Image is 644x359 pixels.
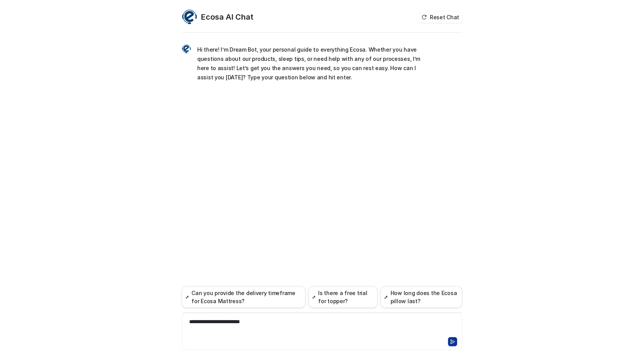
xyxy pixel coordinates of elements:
button: Is there a free trial for topper? [309,286,377,308]
button: Reset Chat [419,12,462,23]
h2: Ecosa AI Chat [201,12,253,22]
p: Hi there! I’m Dream Bot, your personal guide to everything Ecosa. Whether you have questions abou... [197,45,423,82]
img: Widget [182,44,191,54]
button: Can you provide the delivery timeframe for Ecosa Mattress? [182,286,305,308]
img: Widget [182,9,197,25]
button: How long does the Ecosa pillow last? [381,286,462,308]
